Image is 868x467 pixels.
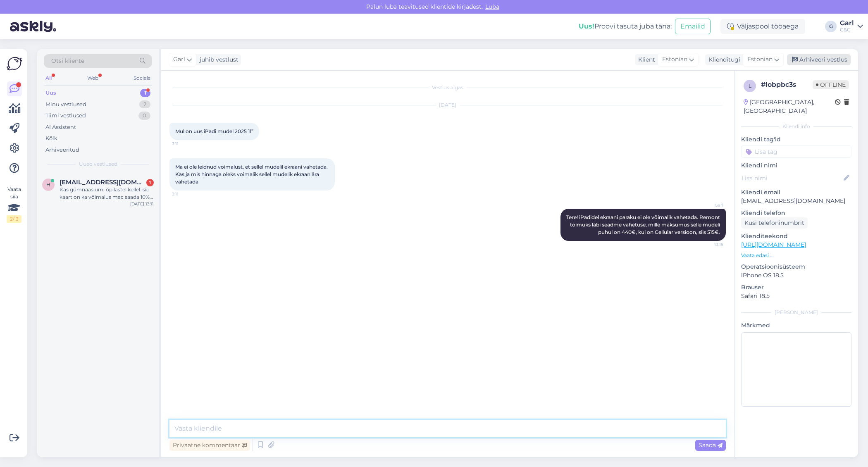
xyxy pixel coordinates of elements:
div: Socials [132,73,152,83]
div: Kõik [45,134,57,143]
div: 1 [140,89,150,97]
p: Märkmed [741,321,851,330]
span: hetimaria.kala@gmail.com [60,179,145,186]
a: [URL][DOMAIN_NAME] [741,241,806,248]
div: Arhiveeritud [45,146,79,154]
p: Vaata edasi ... [741,252,851,259]
div: Web [86,73,100,83]
b: Uus! [579,22,594,30]
div: Kliendi info [741,123,851,130]
span: Garl [173,55,185,64]
span: Estonian [662,55,687,64]
div: [GEOGRAPHIC_DATA], [GEOGRAPHIC_DATA] [744,98,835,115]
div: Privaatne kommentaar [169,440,250,451]
p: Klienditeekond [741,232,851,241]
input: Lisa tag [741,145,851,158]
span: Garl [692,202,723,208]
div: [DATE] [169,101,726,109]
a: GarlC&C [840,20,863,33]
div: Klienditugi [705,55,740,64]
div: Vestlus algas [169,84,726,91]
span: Tere! iPadidel ekraani paraku ei ole võimalik vahetada. Remont toimuks läbi seadme vahetuse, mill... [566,214,721,235]
p: Kliendi tag'id [741,135,851,144]
div: Vaata siia [7,186,21,223]
span: Mul on uus iPadi mudel 2025 11” [175,128,253,134]
div: Minu vestlused [45,100,86,109]
span: Ma ei ole leidnud voimalust, et sellel mudelil ekraani vahetada. Kas ja mis hinnaga oleks voimali... [175,164,329,185]
div: Garl [840,20,854,26]
div: Arhiveeri vestlus [787,54,851,65]
div: 2 / 3 [7,215,21,223]
p: Safari 18.5 [741,292,851,300]
div: Proovi tasuta juba täna: [579,21,672,31]
span: Otsi kliente [51,57,84,65]
div: Väljaspool tööaega [720,19,805,34]
p: Brauser [741,283,851,292]
div: # lobpbc3s [761,80,813,90]
p: iPhone OS 18.5 [741,271,851,280]
span: Luba [483,3,502,10]
img: Askly Logo [7,56,22,71]
span: Offline [813,80,849,89]
span: 13:15 [692,241,723,248]
div: Tiimi vestlused [45,112,86,120]
p: [EMAIL_ADDRESS][DOMAIN_NAME] [741,197,851,205]
div: C&C [840,26,854,33]
div: Klient [635,55,655,64]
div: 1 [146,179,154,186]
div: Küsi telefoninumbrit [741,217,808,229]
span: l [749,83,751,89]
span: 3:11 [172,141,203,147]
div: AI Assistent [45,123,76,131]
div: G [825,21,837,32]
span: 3:11 [172,191,203,197]
div: All [44,73,53,83]
div: Uus [45,89,56,97]
button: Emailid [675,19,711,34]
div: [PERSON_NAME] [741,309,851,316]
div: [DATE] 13:11 [130,201,154,207]
div: Kas gümnaasiumi õpilastel kellel isic kaart on ka võimalus mac saada 10% soodukaga [60,186,154,201]
p: Kliendi telefon [741,209,851,217]
span: Uued vestlused [79,160,117,168]
span: Estonian [747,55,773,64]
div: 0 [138,112,150,120]
div: 2 [139,100,150,109]
span: h [46,181,50,188]
span: Saada [699,441,723,449]
input: Lisa nimi [742,174,842,183]
div: juhib vestlust [196,55,238,64]
p: Kliendi nimi [741,161,851,170]
p: Kliendi email [741,188,851,197]
p: Operatsioonisüsteem [741,262,851,271]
